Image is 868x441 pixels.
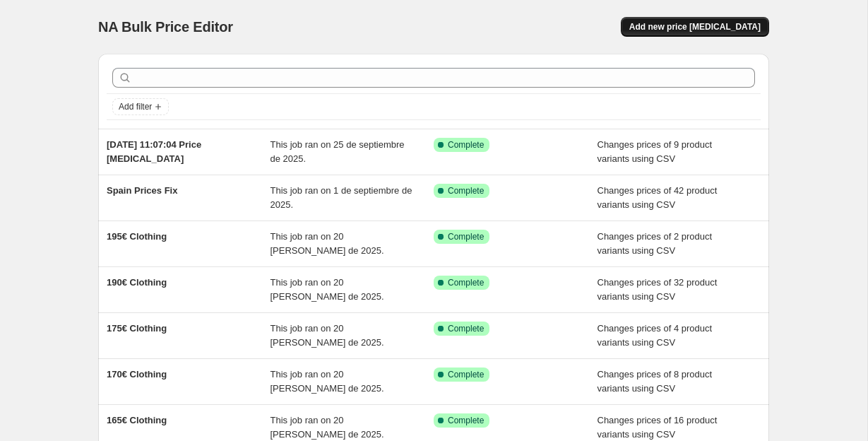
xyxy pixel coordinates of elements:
span: This job ran on 20 [PERSON_NAME] de 2025. [270,369,384,394]
span: Add filter [119,101,152,112]
span: Add new price [MEDICAL_DATA] [629,21,761,33]
span: This job ran on 20 [PERSON_NAME] de 2025. [270,231,384,256]
span: 170€ Clothing [107,369,167,380]
span: Changes prices of 2 product variants using CSV [598,231,713,256]
span: Complete [448,139,484,151]
span: NA Bulk Price Editor [98,19,233,35]
span: Spain Prices Fix [107,185,177,196]
span: Changes prices of 16 product variants using CSV [598,415,718,440]
span: Changes prices of 32 product variants using CSV [598,277,718,302]
button: Add new price [MEDICAL_DATA] [621,17,769,37]
span: Complete [448,323,484,334]
span: Changes prices of 42 product variants using CSV [598,185,718,210]
span: This job ran on 20 [PERSON_NAME] de 2025. [270,277,384,302]
span: 165€ Clothing [107,415,167,425]
span: Complete [448,231,484,242]
span: Complete [448,277,484,288]
span: This job ran on 25 de septiembre de 2025. [270,139,405,164]
span: This job ran on 1 de septiembre de 2025. [270,185,412,210]
span: 190€ Clothing [107,277,167,288]
span: This job ran on 20 [PERSON_NAME] de 2025. [270,415,384,440]
span: [DATE] 11:07:04 Price [MEDICAL_DATA] [107,139,201,164]
span: Complete [448,415,484,426]
button: Add filter [112,98,169,115]
span: Complete [448,185,484,196]
span: Changes prices of 8 product variants using CSV [598,369,713,394]
span: Complete [448,369,484,380]
span: This job ran on 20 [PERSON_NAME] de 2025. [270,323,384,348]
span: Changes prices of 9 product variants using CSV [598,139,713,164]
span: Changes prices of 4 product variants using CSV [598,323,713,348]
span: 175€ Clothing [107,323,167,334]
span: 195€ Clothing [107,231,167,242]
